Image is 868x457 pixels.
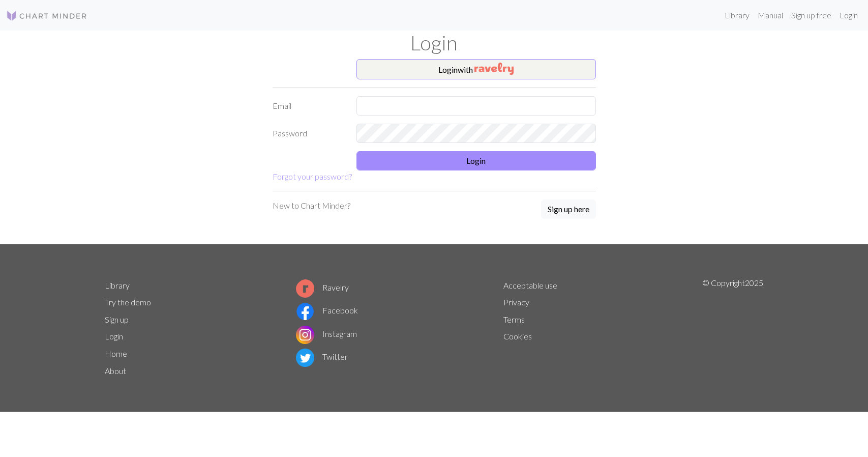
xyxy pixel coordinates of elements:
a: Manual [754,5,787,25]
img: Ravelry logo [296,279,314,298]
a: Instagram [296,329,357,338]
a: Try the demo [105,297,151,307]
a: About [105,366,126,376]
a: Home [105,349,127,358]
a: Library [721,5,754,25]
button: Sign up here [541,199,596,219]
a: Terms [503,315,525,324]
img: Instagram logo [296,326,314,344]
a: Library [105,280,130,290]
a: Facebook [296,305,358,315]
p: © Copyright 2025 [702,277,763,380]
a: Acceptable use [503,280,557,290]
img: Ravelry [474,63,514,75]
a: Login [835,5,862,25]
img: Logo [6,10,87,22]
h1: Login [99,31,770,55]
a: Login [105,331,123,341]
img: Twitter logo [296,349,314,367]
p: New to Chart Minder? [273,199,350,212]
label: Email [266,96,350,116]
a: Sign up here [541,199,596,220]
img: Facebook logo [296,302,314,321]
a: Forgot your password? [273,172,352,181]
button: Loginwith [356,59,596,79]
a: Sign up free [787,5,835,25]
label: Password [266,124,350,143]
a: Cookies [503,331,532,341]
a: Sign up [105,315,129,324]
a: Twitter [296,352,348,361]
a: Ravelry [296,282,349,292]
a: Privacy [503,297,529,307]
button: Login [356,151,596,170]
